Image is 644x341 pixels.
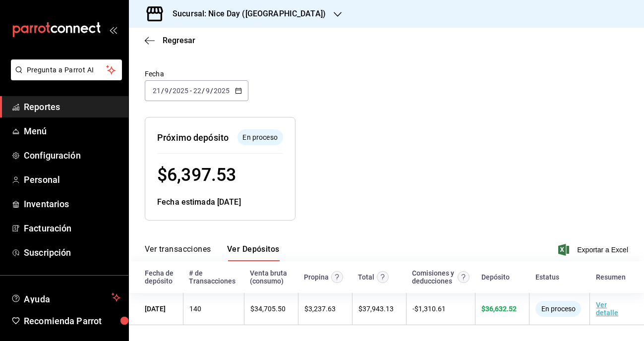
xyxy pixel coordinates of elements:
div: Estatus [535,273,559,281]
span: / [202,87,205,95]
span: $ 6,397.53 [157,165,236,185]
span: Regresar [163,36,195,45]
div: Total [358,273,374,281]
button: Exportar a Excel [560,244,628,256]
input: -- [152,87,161,95]
span: Inventarios [24,197,120,211]
span: / [161,87,164,95]
button: open_drawer_menu [109,26,117,34]
span: $ 3,237.63 [304,305,336,313]
svg: Contempla comisión de ventas y propinas, IVA, cancelaciones y devoluciones. [458,271,469,283]
a: Ver detalle [596,301,618,317]
span: Recomienda Parrot [24,314,120,328]
input: -- [164,87,169,95]
div: Resumen [596,273,626,281]
button: Regresar [145,36,195,45]
h3: Sucursal: Nice Day ([GEOGRAPHIC_DATA]) [165,8,326,20]
a: Pregunta a Parrot AI [7,72,122,82]
span: Pregunta a Parrot AI [27,65,107,75]
span: Personal [24,173,120,186]
span: Facturación [24,222,120,235]
td: [DATE] [129,293,183,325]
span: Suscripción [24,246,120,259]
span: Menú [24,124,120,138]
td: 140 [183,293,244,325]
input: ---- [172,87,189,95]
input: ---- [213,87,230,95]
div: Venta bruta (consumo) [250,269,292,285]
span: $ 37,943.13 [358,305,394,313]
span: Reportes [24,100,120,114]
button: Pregunta a Parrot AI [11,59,122,80]
label: Fecha [145,70,248,77]
span: En proceso [537,305,580,313]
div: El depósito aún no se ha enviado a tu cuenta bancaria. [535,301,581,317]
button: Ver Depósitos [227,244,280,261]
svg: Este monto equivale al total de la venta más otros abonos antes de aplicar comisión e IVA. [377,271,389,283]
div: Fecha de depósito [145,269,177,285]
div: # de Transacciones [189,269,238,285]
div: Depósito [481,273,510,281]
span: / [169,87,172,95]
span: - [190,87,192,95]
div: El depósito aún no se ha enviado a tu cuenta bancaria. [237,129,283,145]
div: navigation tabs [145,244,280,261]
div: Comisiones y deducciones [412,269,455,285]
span: Configuración [24,149,120,162]
span: - $ 1,310.61 [412,305,446,313]
div: Fecha estimada [DATE] [157,196,283,208]
div: Próximo depósito [157,131,229,144]
input: -- [193,87,202,95]
span: $ 34,705.50 [250,305,286,313]
svg: Las propinas mostradas excluyen toda configuración de retención. [331,271,343,283]
input: -- [205,87,210,95]
div: Propina [304,273,329,281]
span: En proceso [238,132,281,143]
span: / [210,87,213,95]
span: Ayuda [24,291,108,303]
span: $ 36,632.52 [481,305,517,313]
button: Ver transacciones [145,244,211,261]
